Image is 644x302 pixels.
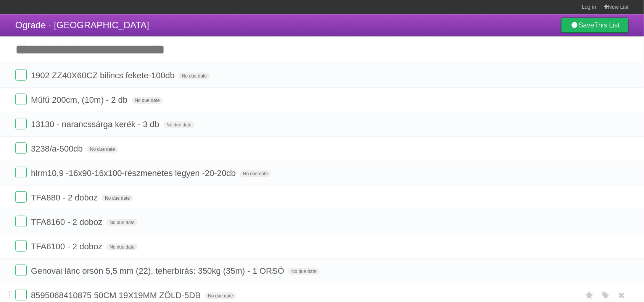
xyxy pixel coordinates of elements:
span: No due date [106,219,137,226]
span: Genovai lánc orsón 5,5 mm (22), teherbírás: 350kg (35m) - 1 ORSÓ [31,266,286,276]
label: Done [15,142,27,154]
span: 1902 ZZ40X60CZ bilincs fekete-100db [31,71,177,80]
span: 13130 - narancssárga kerék - 3 db [31,120,161,129]
b: This List [594,21,620,29]
span: No due date [132,97,163,104]
span: hlrm10,9 -16x90-16x100-részmenetes legyen -20-20db [31,168,238,178]
span: Műfű 200cm, (10m) - 2 db [31,95,129,105]
label: Done [15,240,27,252]
span: No due date [179,73,210,79]
label: Done [15,289,27,300]
span: No due date [288,268,319,275]
span: No due date [102,195,133,202]
label: Done [15,118,27,129]
span: TFA880 - 2 doboz [31,193,100,202]
span: No due date [106,244,137,250]
span: 8595068410875 50CM 19X19MM ZÖLD-5DB [31,291,203,300]
label: Done [15,216,27,227]
span: TFA6100 - 2 doboz [31,242,104,251]
span: No due date [205,292,236,299]
span: Ograde - [GEOGRAPHIC_DATA] [15,20,149,30]
span: TFA8160 - 2 doboz [31,217,104,227]
label: Done [15,69,27,81]
span: No due date [164,121,195,128]
label: Done [15,94,27,105]
label: Done [15,191,27,203]
span: No due date [240,170,271,177]
label: Star task [582,289,597,302]
label: Done [15,265,27,276]
span: 3238/a-500db [31,144,85,153]
label: Done [15,167,27,178]
a: SaveThis List [561,18,629,33]
span: No due date [87,146,118,153]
